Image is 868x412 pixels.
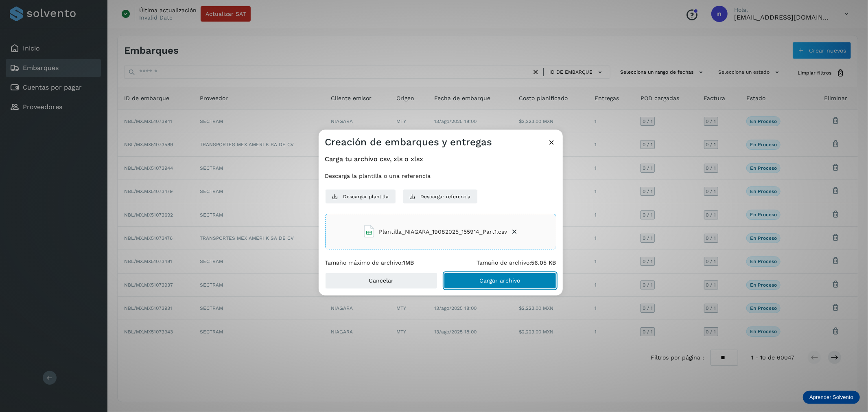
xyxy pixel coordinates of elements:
button: Descargar referencia [402,189,478,204]
span: Descargar referencia [421,193,471,200]
button: Cargar archivo [444,272,556,289]
h3: Creación de embarques y entregas [325,136,492,148]
span: Cancelar [369,278,394,283]
div: Aprender Solvento [803,391,860,404]
p: Descarga la plantilla o una referencia [325,173,556,180]
p: Tamaño máximo de archivo: [325,259,414,266]
b: 1MB [403,259,414,266]
button: Cancelar [325,272,437,289]
b: 56.05 KB [531,259,556,266]
p: Aprender Solvento [809,394,853,401]
p: Tamaño de archivo: [477,259,556,266]
h4: Carga tu archivo csv, xls o xlsx [325,155,556,163]
span: Plantilla_NIAGARA_19082025_155914_Part1.csv [379,227,507,236]
span: Cargar archivo [480,278,520,283]
span: Descargar plantilla [343,193,389,200]
button: Descargar plantilla [325,189,396,204]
